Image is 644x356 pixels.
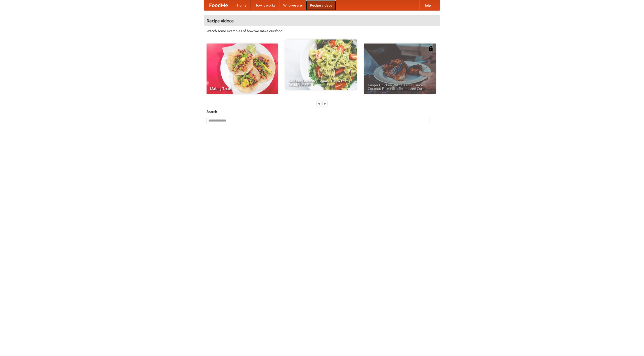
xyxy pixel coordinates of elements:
h5: Search [207,109,437,114]
div: » [323,100,327,107]
span: Making Tacos [210,87,274,90]
a: Recipe videos [306,0,336,10]
a: How it works [251,0,279,10]
a: Making Tacos [207,44,278,94]
div: « [317,100,321,107]
a: FoodMe [204,0,233,10]
p: Watch some examples of how we make our food! [207,28,437,33]
a: Home [233,0,251,10]
a: Who we are [279,0,306,10]
img: 483408.png [428,46,433,51]
span: An Easy, Summery Tomato Pasta That's Ready for Fall [289,79,353,86]
h4: Recipe videos [204,16,440,26]
a: An Easy, Summery Tomato Pasta That's Ready for Fall [285,39,357,90]
a: Help [419,0,435,10]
